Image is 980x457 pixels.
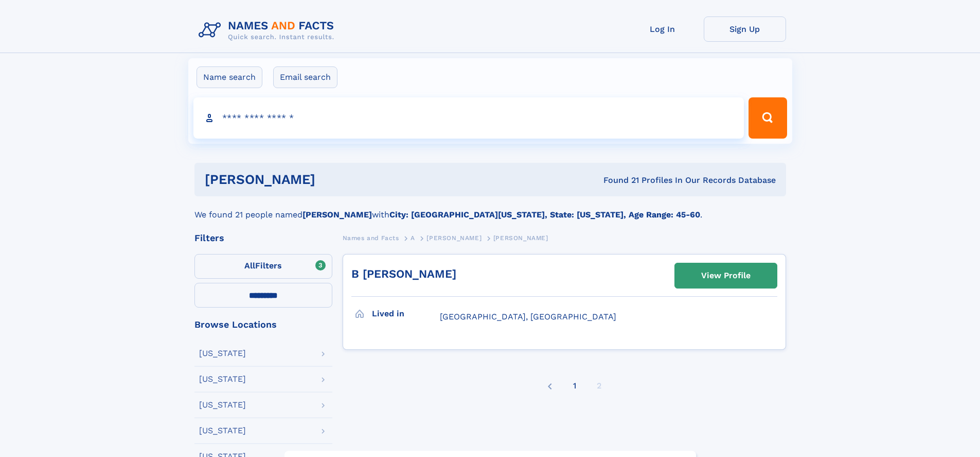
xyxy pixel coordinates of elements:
[426,231,482,244] a: [PERSON_NAME]
[701,264,751,287] div: View Profile
[244,261,255,270] span: All
[205,173,459,186] h1: [PERSON_NAME]
[199,401,246,409] div: [US_STATE]
[194,16,343,44] img: Logo Names and Facts
[194,196,786,221] div: We found 21 people named with .
[199,375,246,383] div: [US_STATE]
[194,233,332,243] div: Filters
[193,97,744,139] input: search input
[544,373,556,399] a: Previous
[573,373,576,399] a: 1
[199,349,246,358] div: [US_STATE]
[459,175,776,186] div: Found 21 Profiles In Our Records Database
[621,16,704,42] a: Log In
[372,305,440,323] h3: Lived in
[493,234,548,242] span: [PERSON_NAME]
[426,234,482,242] span: [PERSON_NAME]
[197,66,262,88] label: Name search
[343,231,399,244] a: Names and Facts
[440,312,616,321] span: [GEOGRAPHIC_DATA], [GEOGRAPHIC_DATA]
[351,267,456,280] a: B [PERSON_NAME]
[411,231,415,244] a: A
[411,234,415,242] span: A
[675,263,777,288] a: View Profile
[597,373,601,399] div: 2
[749,97,787,139] button: Search Button
[389,210,700,219] b: City: [GEOGRAPHIC_DATA][US_STATE], State: [US_STATE], Age Range: 45-60
[273,66,337,88] label: Email search
[194,320,332,329] div: Browse Locations
[704,16,786,42] a: Sign Up
[194,254,332,279] label: Filters
[302,210,372,219] b: [PERSON_NAME]
[199,427,246,435] div: [US_STATE]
